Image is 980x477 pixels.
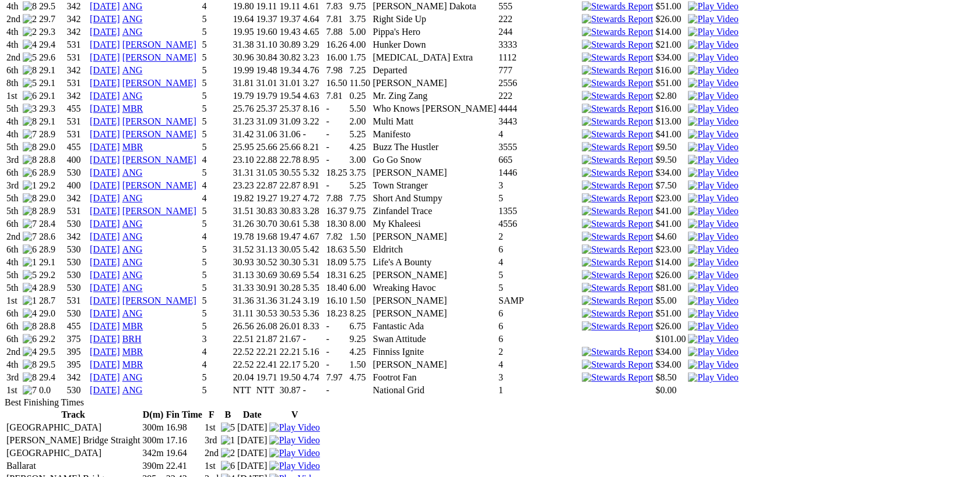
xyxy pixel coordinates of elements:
img: Stewards Report [582,52,653,63]
img: Play Video [269,448,319,458]
img: Stewards Report [582,232,653,242]
img: 4 [23,40,37,50]
img: Stewards Report [582,116,653,127]
td: 4.76 [302,65,324,76]
td: 7.81 [325,90,347,102]
a: MBR [122,321,143,331]
a: View replay [269,435,319,445]
a: ANG [122,232,143,241]
td: 11.50 [349,77,371,89]
a: View replay [688,257,738,267]
img: Stewards Report [582,347,653,357]
a: [PERSON_NAME] [122,116,196,126]
img: Play Video [688,116,738,127]
td: 29.6 [38,52,65,63]
img: 7 [23,129,37,140]
a: [DATE] [90,257,120,267]
img: 8 [23,193,37,204]
td: $51.00 [655,1,686,12]
a: [PERSON_NAME] [122,40,196,49]
a: View replay [688,347,738,357]
a: [DATE] [90,1,120,11]
td: 342 [66,65,89,76]
td: 7.25 [349,65,371,76]
td: 16.50 [325,77,347,89]
a: [PERSON_NAME] [122,52,196,62]
td: Mr. Zing Zang [372,90,497,102]
img: Play Video [688,283,738,293]
a: [DATE] [90,116,120,126]
img: Play Video [688,232,738,242]
a: View replay [688,308,738,318]
a: [DATE] [90,78,120,88]
a: [DATE] [90,193,120,203]
td: [PERSON_NAME] Dakota [372,1,497,12]
img: 7 [23,219,37,229]
a: [DATE] [90,232,120,241]
img: Play Video [688,65,738,76]
img: Play Video [688,104,738,114]
img: Play Video [688,40,738,50]
img: 2 [23,27,37,37]
a: [DATE] [90,168,120,177]
img: Play Video [269,461,319,471]
img: Play Video [688,321,738,332]
a: [DATE] [90,359,120,369]
img: 8 [23,321,37,332]
img: 1 [23,296,37,306]
td: 19.34 [279,65,301,76]
img: 3 [23,104,37,114]
img: Play Video [688,193,738,204]
td: 19.79 [232,90,254,102]
img: 5 [23,52,37,63]
td: 4.63 [302,90,324,102]
a: [PERSON_NAME] [122,206,196,216]
td: 555 [498,1,580,12]
td: 19.60 [255,26,278,38]
a: [DATE] [90,219,120,229]
img: 6 [23,244,37,255]
img: Play Video [688,257,738,268]
td: 5 [202,13,231,25]
a: MBR [122,359,143,369]
img: Play Video [269,435,319,446]
img: Play Video [688,1,738,12]
img: Stewards Report [582,104,653,114]
td: 19.48 [255,65,278,76]
a: MBR [122,104,143,113]
a: [DATE] [90,129,120,139]
img: Play Video [688,347,738,357]
td: 5 [202,90,231,102]
img: Play Video [688,206,738,216]
a: View replay [688,334,738,344]
td: 31.10 [255,39,278,51]
img: Stewards Report [582,193,653,204]
a: View replay [688,142,738,152]
a: [DATE] [90,52,120,62]
img: Stewards Report [582,219,653,229]
td: 31.38 [232,39,254,51]
td: 4.61 [302,1,324,12]
td: 4.00 [349,39,371,51]
a: [DATE] [90,14,120,24]
img: Play Video [688,91,738,101]
a: View replay [688,14,738,24]
img: 7 [23,232,37,242]
td: 2556 [498,77,580,89]
a: View replay [688,193,738,203]
td: 222 [498,13,580,25]
img: 1 [23,180,37,191]
img: Stewards Report [582,40,653,50]
td: 29.7 [38,13,65,25]
img: Play Video [688,52,738,63]
a: View replay [688,359,738,369]
td: 5 [202,65,231,76]
img: 6 [23,334,37,344]
img: Stewards Report [582,296,653,306]
img: Play Video [688,296,738,306]
a: ANG [122,283,143,293]
td: 16.00 [325,52,347,63]
img: 8 [23,1,37,12]
a: [PERSON_NAME] [122,129,196,139]
img: Stewards Report [582,1,653,12]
